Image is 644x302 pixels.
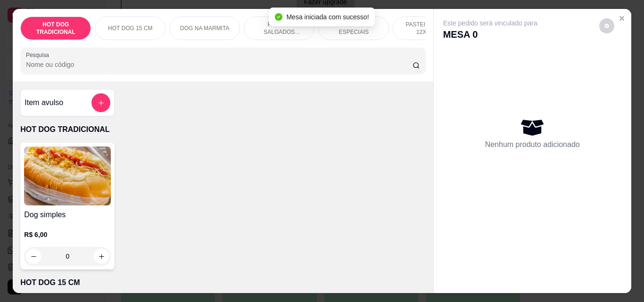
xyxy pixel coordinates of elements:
[614,11,629,26] button: Close
[91,93,110,112] button: add-separate-item
[599,18,614,33] button: decrease-product-quantity
[24,230,111,239] p: R$ 6,00
[26,60,413,69] input: Pesquisa
[401,21,455,36] p: PASTEIS DOCES 12X20cm
[443,28,537,41] p: MESA 0
[25,97,63,108] h4: Item avulso
[275,13,282,21] span: check-circle
[485,139,580,150] p: Nenhum produto adicionado
[252,21,306,36] p: PASTEIS SALGADOS 12X20cm
[286,13,369,21] span: Mesa iniciada com sucesso!
[180,24,229,32] p: DOG NA MARMITA
[20,124,425,135] p: HOT DOG TRADICIONAL
[26,51,52,59] label: Pesquisa
[20,277,425,288] p: HOT DOG 15 CM
[26,249,41,264] button: decrease-product-quantity
[24,147,111,205] img: product-image
[326,21,381,36] p: PASTEIS ESPECIAIS
[94,249,109,264] button: increase-product-quantity
[28,21,83,36] p: HOT DOG TRADICIONAL
[443,18,537,28] p: Este pedido será vinculado para
[108,24,152,32] p: HOT DOG 15 CM
[24,209,111,220] h4: Dog simples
